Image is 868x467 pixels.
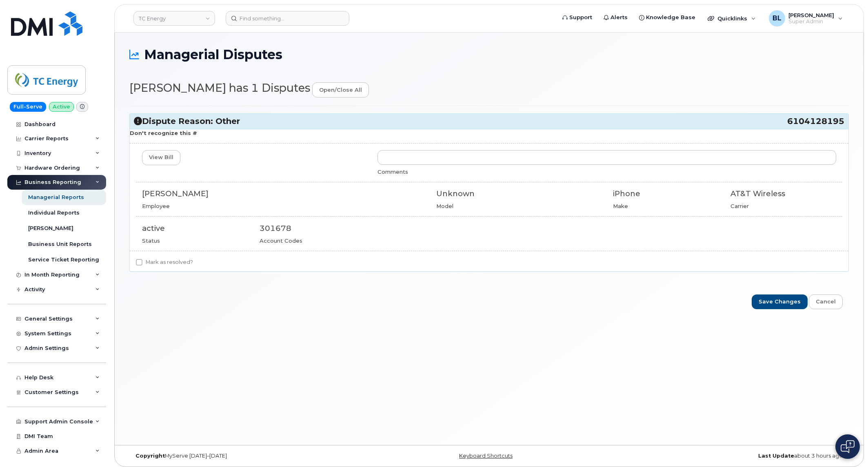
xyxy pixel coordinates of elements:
[730,188,836,199] div: AT&T Wireless
[130,130,197,136] strong: Don't recognize this #
[135,453,165,459] strong: Copyright
[809,294,843,310] a: Cancel
[260,237,836,245] div: Account Codes
[752,294,808,310] input: Save Changes
[312,82,369,97] a: open/close all
[142,237,247,245] div: Status
[129,47,849,62] h1: Managerial Disputes
[758,453,794,459] strong: Last Update
[129,453,369,459] div: MyServe [DATE]–[DATE]
[142,150,180,165] a: View Bill
[136,259,142,266] input: Mark as resolved?
[459,453,513,459] a: Keyboard Shortcuts
[613,202,718,210] div: Make
[787,116,844,127] span: 6104128195
[377,168,836,176] div: Comments
[260,223,836,234] div: 301678
[436,188,601,199] div: Unknown
[613,188,718,199] div: iPhone
[436,202,601,210] div: Model
[136,257,193,267] label: Mark as resolved?
[142,202,424,210] div: Employee
[134,116,844,127] h3: Dispute Reason: Other
[142,188,424,199] div: [PERSON_NAME]
[609,453,849,459] div: about 3 hours ago
[142,223,247,234] div: active
[129,82,849,97] h2: [PERSON_NAME] has 1 Disputes
[730,202,836,210] div: Carrier
[841,440,855,453] img: Open chat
